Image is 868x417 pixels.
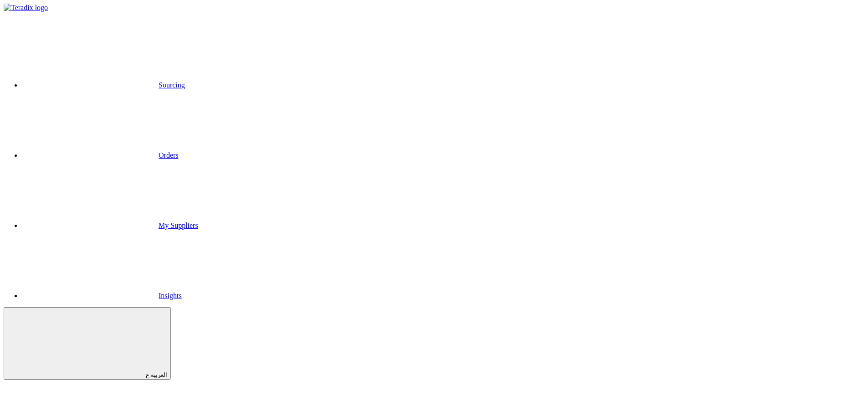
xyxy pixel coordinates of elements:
img: Teradix logo [4,4,48,12]
a: Sourcing [22,81,185,89]
span: العربية [151,371,167,378]
a: Insights [22,292,182,299]
span: ع [146,371,149,378]
button: العربية ع [4,307,171,380]
a: My Suppliers [22,221,198,229]
a: Orders [22,151,179,159]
